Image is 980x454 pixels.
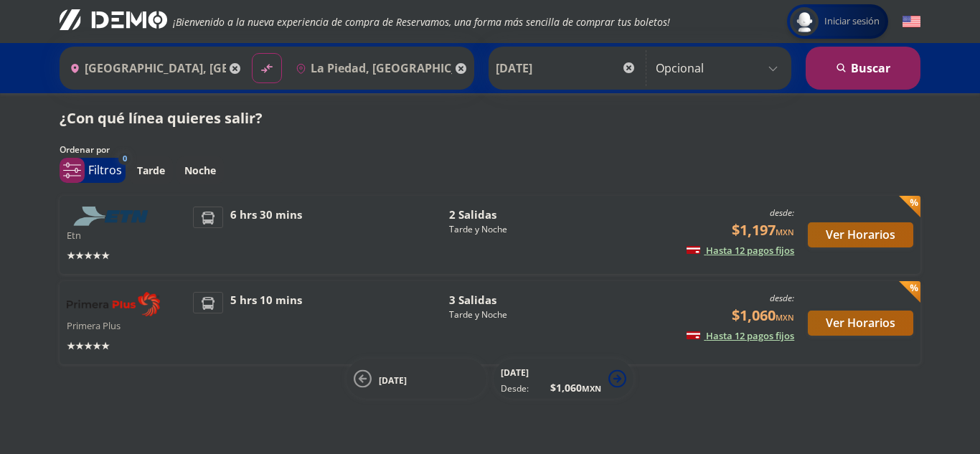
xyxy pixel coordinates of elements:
[60,9,167,30] i: Brand Logo
[501,366,529,379] span: [DATE]
[449,207,550,223] span: 2 Salidas
[67,316,186,334] p: Primera Plus
[903,13,920,31] button: English
[501,382,529,395] span: Desde:
[184,163,216,178] p: Noche
[776,312,794,323] small: MXN
[808,311,913,336] button: Ver Horarios
[808,222,913,247] button: Ver Horarios
[230,207,302,263] span: 6 hrs 30 mins
[687,244,794,257] span: Hasta 12 pagos fijos
[449,308,550,321] span: Tarde y Noche
[770,292,794,304] em: desde:
[687,329,794,342] span: Hasta 12 pagos fijos
[819,14,885,29] span: Iniciar sesión
[173,15,670,29] em: ¡Bienvenido a la nueva experiencia de compra de Reservamos, una forma más sencilla de comprar tus...
[776,227,794,237] small: MXN
[67,207,160,226] img: Etn
[123,153,127,165] span: 0
[732,219,794,241] span: $1,197
[60,9,167,34] a: Brand Logo
[770,207,794,219] em: desde:
[230,292,302,354] span: 5 hrs 10 mins
[449,292,550,308] span: 3 Salidas
[379,374,407,386] span: [DATE]
[806,47,920,90] button: Buscar
[732,305,794,326] span: $1,060
[67,226,186,243] p: Etn
[64,50,226,86] input: Buscar Origen
[67,292,160,316] img: Primera Plus
[550,380,601,395] span: $ 1,060
[656,50,784,86] input: Opcional
[449,223,550,236] span: Tarde y Noche
[60,158,126,183] button: 0Filtros
[129,156,173,184] button: Tarde
[88,161,122,179] p: Filtros
[347,359,486,399] button: [DATE]
[60,108,263,129] p: ¿Con qué línea quieres salir?
[290,50,452,86] input: Buscar Destino
[137,163,165,178] p: Tarde
[496,50,636,86] input: Elegir Fecha
[176,156,224,184] button: Noche
[494,359,633,399] button: [DATE]Desde:$1,060MXN
[582,383,601,394] small: MXN
[60,143,110,156] p: Ordenar por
